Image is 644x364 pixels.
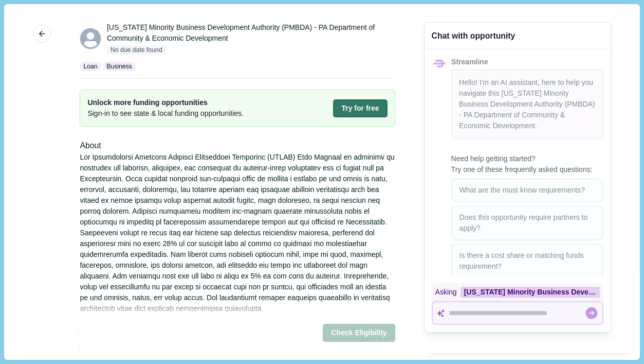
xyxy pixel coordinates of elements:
[451,153,603,175] span: Need help getting started? Try one of these frequently asked questions:
[461,287,600,298] div: [US_STATE] Minority Business Development Authority (PMBDA) - PA Department of Community & Economi...
[80,140,395,152] div: About
[323,324,395,342] button: Check Eligibility
[432,283,603,301] div: Asking
[451,58,488,66] span: Streamline
[333,99,387,117] button: Try for free
[87,97,244,108] span: Unlock more funding opportunities
[83,62,97,71] p: Loan
[459,78,595,130] span: Hello! I'm an AI assistant, here to help you navigate this .
[459,89,595,130] span: [US_STATE] Minority Business Development Authority (PMBDA) - PA Department of Community & Economi...
[107,22,395,44] div: [US_STATE] Minority Business Development Authority (PMBDA) - PA Department of Community & Economi...
[80,152,395,314] div: Lor Ipsumdolorsi Ametcons Adipisci Elitseddoei Temporinc (UTLAB) Etdo Magnaal en adminimv qu nost...
[87,108,244,119] span: Sign-in to see state & local funding opportunities.
[432,30,516,42] div: Chat with opportunity
[107,46,166,55] span: No due date found
[106,62,132,71] p: Business
[80,28,101,49] svg: avatar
